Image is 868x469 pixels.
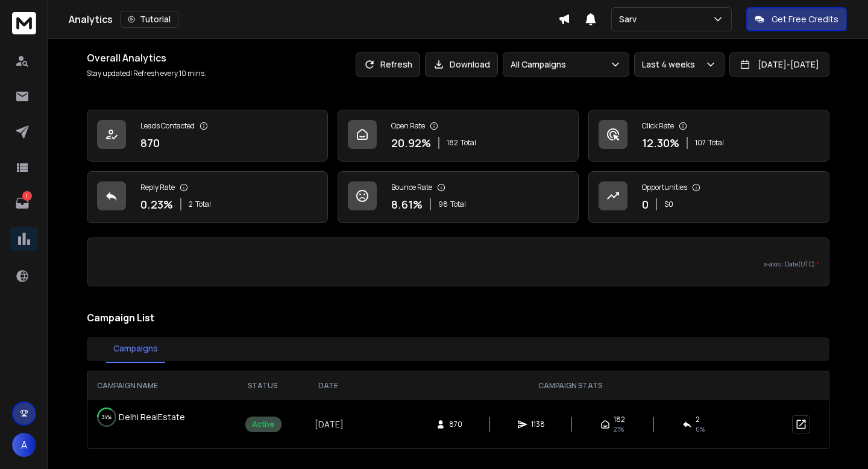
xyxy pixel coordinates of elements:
[87,171,328,223] a: Reply Rate0.23%2Total
[106,335,165,363] button: Campaigns
[391,134,431,151] p: 20.92 %
[87,310,829,325] h2: Campaign List
[642,121,674,131] p: Click Rate
[438,200,448,209] span: 98
[87,69,206,78] p: Stay updated! Refresh every 10 mins.
[140,121,195,131] p: Leads Contacted
[588,110,829,162] a: Click Rate12.30%107Total
[87,400,227,434] td: Delhi RealEstate
[449,420,462,429] span: 870
[380,58,412,71] p: Refresh
[614,415,625,424] span: 182
[102,411,112,423] p: 34 %
[140,196,173,213] p: 0.23 %
[642,196,649,213] p: 0
[729,52,829,77] button: [DATE]-[DATE]
[10,191,34,215] a: 1
[391,183,432,192] p: Bounce Rate
[189,200,193,209] span: 2
[461,138,476,148] span: Total
[338,171,579,223] a: Bounce Rate8.61%98Total
[298,371,359,400] th: DATE
[391,121,425,131] p: Open Rate
[87,110,328,162] a: Leads Contacted870
[120,11,178,28] button: Tutorial
[22,191,32,201] p: 1
[227,371,298,400] th: STATUS
[245,417,281,432] div: Active
[696,415,700,424] span: 2
[664,200,673,209] p: $ 0
[391,196,423,213] p: 8.61 %
[695,138,706,148] span: 107
[87,51,206,65] h1: Overall Analytics
[12,433,36,457] button: A
[338,110,579,162] a: Open Rate20.92%182Total
[140,134,160,151] p: 870
[619,13,641,25] p: Sarv
[511,58,571,71] p: All Campaigns
[588,171,829,223] a: Opportunities0$0
[450,200,466,209] span: Total
[425,52,498,77] button: Download
[531,420,545,429] span: 1138
[356,52,420,77] button: Refresh
[746,7,847,31] button: Get Free Credits
[708,138,724,148] span: Total
[87,371,227,400] th: CAMPAIGN NAME
[696,424,705,434] span: 0 %
[359,371,782,400] th: CAMPAIGN STATS
[772,13,838,25] p: Get Free Credits
[298,400,359,449] td: [DATE]
[614,424,624,434] span: 21 %
[642,134,679,151] p: 12.30 %
[447,138,458,148] span: 182
[69,11,558,28] div: Analytics
[642,183,687,192] p: Opportunities
[97,260,819,269] p: x-axis : Date(UTC)
[450,58,490,71] p: Download
[642,58,700,71] p: Last 4 weeks
[140,183,175,192] p: Reply Rate
[195,200,211,209] span: Total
